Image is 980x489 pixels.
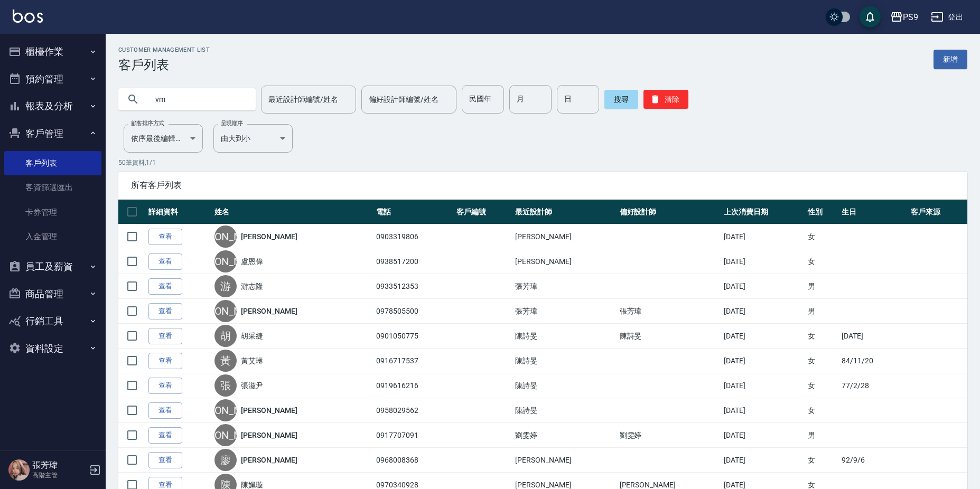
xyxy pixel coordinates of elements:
a: 查看 [148,253,182,270]
td: [PERSON_NAME] [512,249,617,274]
td: 0919616216 [374,373,454,398]
th: 最近設計師 [512,200,617,224]
td: 0968008368 [374,448,454,473]
td: 女 [805,373,839,398]
h3: 客戶列表 [118,58,210,72]
input: 搜尋關鍵字 [148,85,247,114]
th: 詳細資料 [146,200,212,224]
td: [DATE] [721,349,805,373]
div: [PERSON_NAME] [214,225,237,248]
td: 0903319806 [374,224,454,249]
h2: Customer Management List [118,46,210,53]
td: 陳詩旻 [512,373,617,398]
td: 陳詩旻 [617,324,721,349]
a: [PERSON_NAME] [241,430,297,440]
a: [PERSON_NAME] [241,455,297,465]
a: 張滋尹 [241,380,263,391]
a: [PERSON_NAME] [241,306,297,316]
th: 生日 [839,200,908,224]
th: 上次消費日期 [721,200,805,224]
th: 電話 [374,200,454,224]
a: 游志隆 [241,281,263,291]
th: 偏好設計師 [617,200,721,224]
div: 黃 [214,350,237,372]
td: 女 [805,448,839,473]
img: Logo [13,10,43,23]
div: [PERSON_NAME] [214,399,237,421]
a: 盧恩偉 [241,256,263,267]
td: 0938517200 [374,249,454,274]
td: 0958029562 [374,398,454,423]
th: 姓名 [212,200,374,224]
button: 行銷工具 [4,307,101,335]
td: 女 [805,224,839,249]
button: 登出 [927,7,967,27]
button: 員工及薪資 [4,253,101,280]
td: [DATE] [721,324,805,349]
td: [DATE] [721,299,805,324]
a: 查看 [148,278,182,295]
td: 女 [805,398,839,423]
td: 0917707091 [374,423,454,448]
a: 查看 [148,353,182,369]
button: 搜尋 [604,90,638,109]
button: 預約管理 [4,65,101,93]
td: 女 [805,249,839,274]
a: [PERSON_NAME] [241,405,297,416]
td: [DATE] [721,423,805,448]
div: 廖 [214,449,237,471]
button: 櫃檯作業 [4,38,101,65]
a: 查看 [148,402,182,419]
td: 陳詩旻 [512,324,617,349]
td: 劉雯婷 [512,423,617,448]
div: 由大到小 [213,124,293,153]
a: 查看 [148,378,182,394]
td: [DATE] [839,324,908,349]
a: 入金管理 [4,224,101,249]
td: [DATE] [721,249,805,274]
button: 商品管理 [4,280,101,308]
td: 劉雯婷 [617,423,721,448]
label: 顧客排序方式 [131,119,164,127]
a: 新增 [934,50,967,69]
a: 查看 [148,452,182,468]
div: 游 [214,275,237,297]
button: save [860,6,881,27]
td: 男 [805,274,839,299]
a: [PERSON_NAME] [241,231,297,242]
a: 查看 [148,427,182,444]
th: 性別 [805,200,839,224]
td: [DATE] [721,373,805,398]
button: 清除 [643,90,688,109]
div: 胡 [214,325,237,347]
span: 所有客戶列表 [131,180,955,191]
div: [PERSON_NAME] [214,250,237,272]
td: 男 [805,299,839,324]
th: 客戶來源 [908,200,967,224]
p: 50 筆資料, 1 / 1 [118,158,967,167]
td: [DATE] [721,398,805,423]
button: PS9 [886,6,922,28]
td: [DATE] [721,448,805,473]
td: 0916717537 [374,349,454,373]
div: [PERSON_NAME] [214,424,237,446]
td: 陳詩旻 [512,398,617,423]
a: 胡采緁 [241,331,263,341]
td: [PERSON_NAME] [512,448,617,473]
td: [PERSON_NAME] [512,224,617,249]
td: 0933512353 [374,274,454,299]
td: 張芳瑋 [617,299,721,324]
button: 客戶管理 [4,120,101,147]
div: 依序最後編輯時間 [124,124,203,153]
a: 查看 [148,328,182,344]
a: 客資篩選匯出 [4,175,101,200]
td: 92/9/6 [839,448,908,473]
td: 0901050775 [374,324,454,349]
a: 查看 [148,303,182,319]
div: [PERSON_NAME] [214,300,237,322]
td: 男 [805,423,839,448]
td: 84/11/20 [839,349,908,373]
a: 黃艾琳 [241,355,263,366]
p: 高階主管 [32,471,86,480]
div: 張 [214,374,237,397]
